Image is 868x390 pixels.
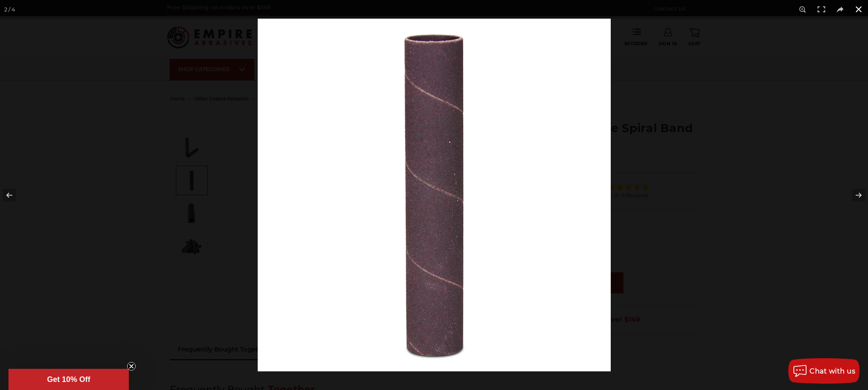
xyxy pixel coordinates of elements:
[127,362,136,371] button: Close teaser
[788,358,860,384] button: Chat with us
[47,375,90,384] span: Get 10% Off
[810,367,855,375] span: Chat with us
[8,369,129,390] div: Get 10% OffClose teaser
[258,19,611,371] img: Long_AOX_Spiral_Band_-_Standing__22356.1596559651.jpg
[838,174,868,216] button: Next (arrow right)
